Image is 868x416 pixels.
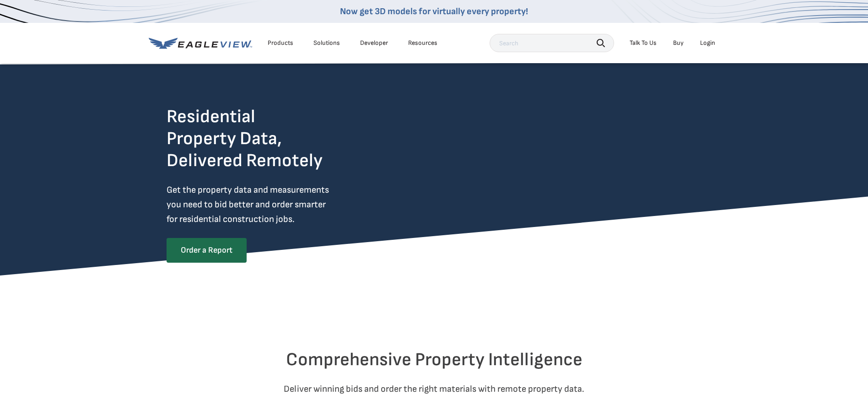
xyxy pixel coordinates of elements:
a: Now get 3D models for virtually every property! [340,6,528,17]
h2: Comprehensive Property Intelligence [167,349,702,371]
a: Buy [673,39,684,47]
a: Order a Report [167,238,247,263]
div: Login [700,39,715,47]
p: Get the property data and measurements you need to bid better and order smarter for residential c... [167,183,367,227]
div: Solutions [313,39,340,47]
p: Deliver winning bids and order the right materials with remote property data. [167,382,702,396]
input: Search [490,34,614,52]
h2: Residential Property Data, Delivered Remotely [167,106,323,172]
a: Developer [360,39,388,47]
div: Talk To Us [630,39,657,47]
div: Products [268,39,293,47]
div: Resources [408,39,437,47]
